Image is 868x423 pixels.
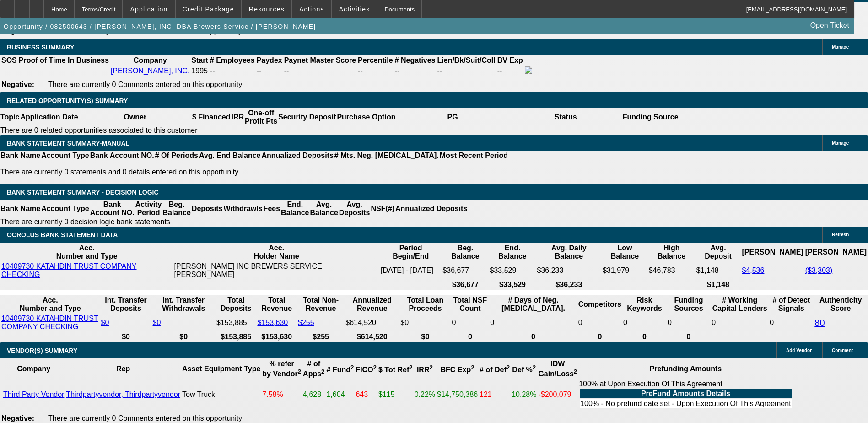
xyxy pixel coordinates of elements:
sup: 2 [429,364,432,371]
td: $46,783 [648,262,695,279]
th: Sum of the Total NSF Count and Total Overdraft Fee Count from Ocrolus [452,296,489,313]
a: ($3,303) [805,266,833,274]
th: $36,677 [442,280,488,289]
a: 10409730 KATAHDIN TRUST COMPANY CHECKING [1,315,98,331]
button: Actions [292,0,331,18]
sup: 2 [574,368,577,375]
th: $0 [101,332,151,342]
th: [PERSON_NAME] [741,244,803,261]
th: One-off Profit Pts [244,108,278,126]
th: Risk Keywords [623,296,666,313]
td: $115 [378,380,413,410]
td: 0 [769,314,813,331]
b: # of Def [480,366,510,374]
span: Manage [832,44,849,49]
a: 80 [814,318,825,328]
td: 0 [452,314,489,331]
div: 100% at Upon Execution Of This Agreement [579,380,792,409]
span: 0 [712,319,716,326]
th: Competitors [578,296,622,313]
b: # Employees [210,56,255,64]
button: Activities [332,0,377,18]
th: 0 [667,332,710,342]
th: Account Type [41,151,90,160]
th: Total Non-Revenue [297,296,344,313]
th: $153,885 [216,332,256,342]
td: $153,885 [216,314,256,331]
td: $0 [400,314,450,331]
td: [PERSON_NAME] INC BREWERS SERVICE [PERSON_NAME] [173,262,379,279]
a: $0 [101,319,109,326]
th: Total Revenue [257,296,297,313]
b: IRR [417,366,433,374]
th: Low Balance [602,244,647,261]
td: $33,529 [489,262,535,279]
th: Deposits [191,200,223,217]
td: $31,979 [602,262,647,279]
b: Prefunding Amounts [650,365,722,373]
th: Beg. Balance [442,244,488,261]
th: Total Deposits [216,296,256,313]
b: # Fund [327,366,354,374]
th: 0 [578,332,622,342]
p: There are currently 0 statements and 0 details entered on this opportunity [0,168,508,176]
div: -- [395,67,436,75]
td: -- [497,66,523,76]
span: -- [210,67,215,75]
b: Company [17,365,50,373]
th: Int. Transfer Withdrawals [152,296,215,313]
td: -$200,079 [538,380,577,410]
th: $255 [297,332,344,342]
a: 10409730 KATAHDIN TRUST COMPANY CHECKING [1,262,137,278]
th: Authenticity Score [814,296,867,313]
th: Proof of Time In Business [18,56,109,65]
td: 0 [667,314,710,331]
th: Annualized Deposits [261,151,334,160]
sup: 2 [533,364,536,371]
th: # Working Capital Lenders [711,296,768,313]
sup: 2 [507,364,510,371]
b: BV Exp [497,56,523,64]
b: Paynet Master Score [284,56,356,64]
span: Refresh [832,232,849,237]
button: Credit Package [176,0,241,18]
th: High Balance [648,244,695,261]
th: $614,520 [345,332,399,342]
span: Opportunity / 082500643 / [PERSON_NAME], INC. DBA Brewers Service / [PERSON_NAME] [4,23,316,30]
th: Activity Period [135,200,162,217]
td: 0.22% [414,380,436,410]
b: Rep [116,365,130,373]
th: $153,630 [257,332,297,342]
th: Bank Account NO. [90,200,135,217]
td: 1995 [191,66,208,76]
span: BUSINESS SUMMARY [7,43,74,51]
button: Application [123,0,174,18]
a: [PERSON_NAME], INC. [111,67,189,75]
th: SOS [1,56,17,65]
sup: 2 [321,368,324,375]
td: 10.28% [511,380,537,410]
th: # Of Periods [155,151,199,160]
b: IDW Gain/Loss [538,360,577,378]
th: Bank Account NO. [90,151,155,160]
th: Avg. Deposits [339,200,371,217]
button: Resources [242,0,291,18]
th: Annualized Revenue [345,296,399,313]
td: -- [437,66,496,76]
th: Withdrawls [223,200,263,217]
th: Int. Transfer Deposits [101,296,151,313]
div: $614,520 [345,319,399,327]
b: # of Apps [303,360,324,378]
span: Activities [339,5,370,13]
td: [DATE] - [DATE] [380,262,441,279]
span: Resources [249,5,285,13]
th: $ Financed [192,108,231,126]
td: 0 [490,314,577,331]
b: FICO [356,366,377,374]
b: Percentile [358,56,393,64]
th: IRR [231,108,244,126]
td: 121 [479,380,510,410]
td: 0 [623,314,666,331]
th: Period Begin/End [380,244,441,261]
span: Credit Package [183,5,234,13]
